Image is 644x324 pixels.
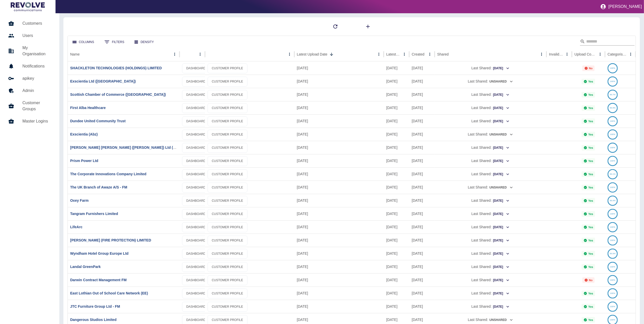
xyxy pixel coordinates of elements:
[22,20,51,26] h5: Customers
[130,37,158,47] button: Density
[610,266,615,268] text: 100%
[70,52,80,56] div: Name
[610,146,615,149] text: 100%
[294,114,384,128] div: 13 Aug 2025
[182,116,210,126] a: DASHBOARD
[208,289,248,299] a: CUSTOMER PROFILE
[294,154,384,167] div: 12 Aug 2025
[409,114,435,128] div: 04 Jul 2023
[100,37,128,47] button: Show filters
[589,279,593,282] p: No
[22,45,51,57] h5: My Organisation
[610,133,615,136] text: 100%
[409,128,435,141] div: 25 Jul 2023
[610,80,615,83] text: 100%
[182,196,210,206] a: DASHBOARD
[208,302,248,312] a: CUSTOMER PROFILE
[588,186,593,189] p: Yes
[208,183,248,193] a: CUSTOMER PROFILE
[286,51,293,58] button: column menu
[294,88,384,101] div: 13 Aug 2025
[208,196,248,206] a: CUSTOMER PROFILE
[409,88,435,101] div: 10 Apr 2024
[384,101,409,114] div: 07 Aug 2025
[610,120,615,122] text: 100%
[182,156,210,166] a: DASHBOARD
[208,90,248,100] a: CUSTOMER PROFILE
[493,290,510,298] button: [DATE]
[493,276,510,284] button: [DATE]
[588,93,593,96] p: Yes
[588,252,593,255] p: Yes
[384,75,409,88] div: 06 Aug 2025
[610,186,615,188] text: 100%
[437,128,544,141] div: Last Shared:
[11,2,45,11] img: Logo
[294,260,384,273] div: 08 Aug 2025
[4,115,55,127] a: Master Logins
[70,159,98,163] a: Prism Power Ltd
[4,30,55,42] a: Users
[70,106,106,110] a: First Alba Healthcare
[610,305,615,308] text: 100%
[610,199,616,202] text: 99.4%
[70,251,129,255] a: Wyndham Hotel Group Europe Ltd
[294,220,384,234] div: 11 Aug 2025
[208,222,248,232] a: CUSTOMER PROFILE
[208,63,248,73] a: CUSTOMER PROFILE
[384,287,409,300] div: 04 Aug 2025
[70,291,148,295] a: East Lothian Out of School Care Network (EE)
[4,72,55,85] a: apikey
[182,183,210,193] a: DASHBOARD
[386,52,400,56] div: Latest Usage
[610,93,616,96] text: 99.7%
[182,77,210,87] a: DASHBOARD
[384,273,409,287] div: 05 Aug 2025
[384,300,409,313] div: 05 Aug 2025
[384,234,409,247] div: 01 Aug 2025
[538,51,545,58] button: Shared column menu
[493,144,510,152] button: [DATE]
[493,223,510,231] button: [DATE]
[588,318,593,321] p: Yes
[208,209,248,219] a: CUSTOMER PROFILE
[182,143,210,153] a: DASHBOARD
[610,67,615,69] text: 100%
[564,51,571,58] button: Invalid Creds column menu
[409,234,435,247] div: 19 Feb 2025
[409,154,435,167] div: 04 Jul 2023
[437,168,544,181] div: Last Shared:
[493,64,510,72] button: [DATE]
[588,146,593,149] p: Yes
[489,316,513,324] button: Unshared
[409,260,435,273] div: 04 Jul 2023
[588,226,593,229] p: Yes
[409,101,435,114] div: 04 Jul 2023
[182,90,210,100] a: DASHBOARD
[588,80,593,83] p: Yes
[588,199,593,202] p: Yes
[182,236,210,246] a: DASHBOARD
[412,52,424,56] div: Created
[22,100,51,112] h5: Customer Groups
[574,52,596,56] div: Upload Complete
[70,304,120,308] a: JTC Furniture Group Ltd - FM
[182,249,210,259] a: DASHBOARD
[493,210,510,218] button: [DATE]
[294,101,384,114] div: 13 Aug 2025
[70,212,118,216] a: Tangram Furnishers Limited
[493,117,510,125] button: [DATE]
[437,181,544,194] div: Last Shared:
[182,222,210,232] a: DASHBOARD
[409,141,435,154] div: 04 Jul 2023
[437,260,544,273] div: Last Shared:
[208,116,248,126] a: CUSTOMER PROFILE
[489,131,513,139] button: Unshared
[4,60,55,72] a: Notifications
[182,130,210,140] a: DASHBOARD
[384,247,409,260] div: 04 Aug 2025
[437,141,544,154] div: Last Shared:
[294,167,384,181] div: 11 Aug 2025
[493,91,510,99] button: [DATE]
[384,207,409,220] div: 31 Jul 2025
